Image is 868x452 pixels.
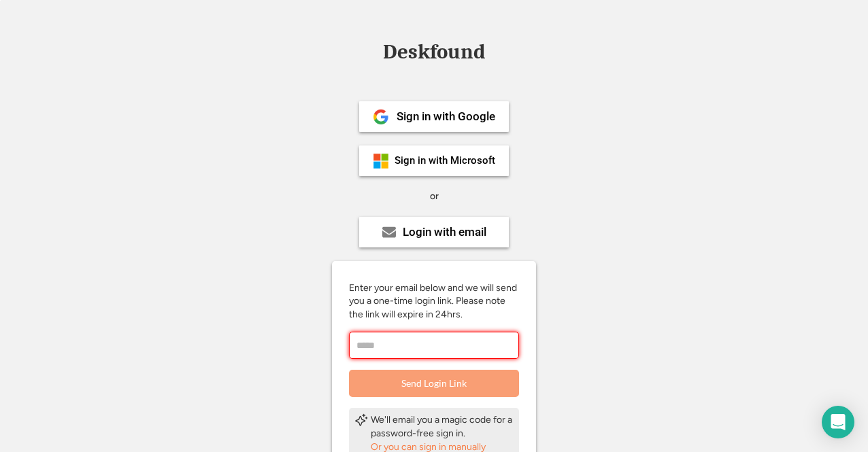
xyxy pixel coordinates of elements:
img: ms-symbollockup_mssymbol_19.png [373,153,389,169]
div: Login with email [403,226,486,238]
div: or [430,190,439,203]
div: Enter your email below and we will send you a one-time login link. Please note the link will expi... [349,281,519,321]
img: 1024px-Google__G__Logo.svg.png [373,109,389,125]
div: We'll email you a magic code for a password-free sign in. [371,413,514,440]
div: Deskfound [376,41,492,63]
div: Open Intercom Messenger [822,406,854,438]
div: Sign in with Microsoft [395,156,495,166]
div: Sign in with Google [397,111,495,122]
button: Send Login Link [349,370,519,397]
